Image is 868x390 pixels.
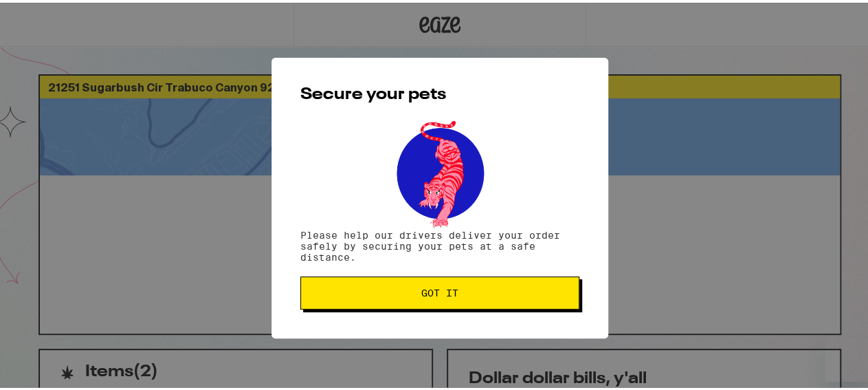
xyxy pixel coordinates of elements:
img: pets [383,114,496,227]
button: Got it [300,274,579,307]
p: Please help our drivers deliver your order safely by securing your pets at a safe distance. [300,227,579,260]
span: Got it [421,285,458,295]
h2: Secure your pets [300,84,579,100]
